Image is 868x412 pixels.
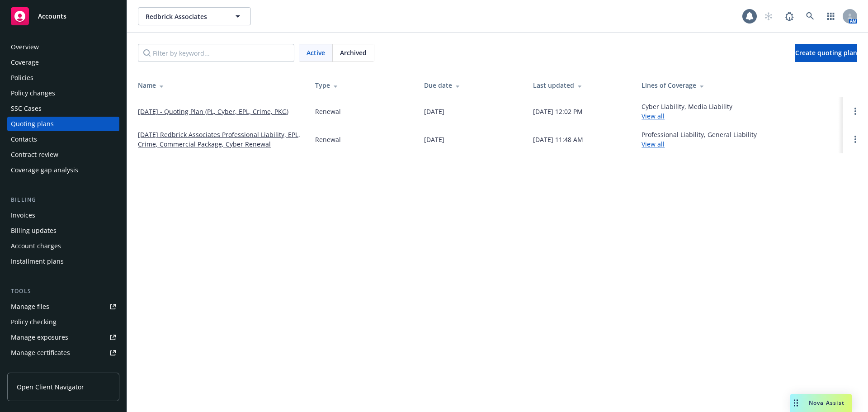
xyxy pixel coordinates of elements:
a: Report a Bug [780,7,798,25]
div: Contract review [11,147,58,162]
div: Name [138,81,301,90]
div: Contacts [11,132,37,147]
span: Archived [340,48,367,57]
a: Quoting plans [7,117,119,131]
a: Manage exposures [7,330,119,345]
a: Overview [7,40,119,54]
a: Accounts [7,4,119,29]
div: Manage certificates [11,346,70,360]
span: Accounts [38,13,66,20]
a: Invoices [7,208,119,223]
div: Invoices [11,208,35,223]
span: Open Client Navigator [17,382,84,392]
div: [DATE] [424,107,444,116]
a: Search [801,7,819,25]
div: Account charges [11,239,61,253]
div: Lines of Coverage [642,81,835,90]
div: Billing updates [11,223,57,238]
div: Drag to move [790,394,802,412]
button: Nova Assist [790,394,852,412]
a: Create quoting plan [795,44,857,62]
span: Create quoting plan [795,48,857,57]
div: Renewal [315,135,341,144]
span: Redbrick Associates [146,12,224,21]
a: Manage certificates [7,346,119,360]
div: Quoting plans [11,117,54,131]
a: Installment plans [7,254,119,269]
div: Manage exposures [11,330,68,345]
a: [DATE] Redbrick Associates Professional Liability, EPL, Crime, Commercial Package, Cyber Renewal [138,130,301,149]
a: Switch app [822,7,840,25]
div: Coverage gap analysis [11,163,78,177]
div: Policy changes [11,86,55,100]
a: View all [642,140,665,148]
div: Last updated [533,81,627,90]
div: [DATE] [424,135,444,144]
a: Contacts [7,132,119,147]
a: Contract review [7,147,119,162]
div: [DATE] 11:48 AM [533,135,583,144]
div: Coverage [11,55,39,70]
div: Tools [7,287,119,296]
div: Type [315,81,410,90]
div: Due date [424,81,519,90]
div: Policy checking [11,315,57,329]
a: Manage files [7,299,119,314]
span: Active [307,48,325,57]
div: [DATE] 12:02 PM [533,107,583,116]
input: Filter by keyword... [138,44,294,62]
a: Open options [850,106,861,117]
div: Manage claims [11,361,57,375]
button: Redbrick Associates [138,7,251,25]
a: Manage claims [7,361,119,375]
a: SSC Cases [7,101,119,116]
div: Manage files [11,299,49,314]
div: Cyber Liability, Media Liability [642,102,732,121]
a: Open options [850,134,861,145]
a: View all [642,112,665,120]
div: Installment plans [11,254,64,269]
div: Renewal [315,107,341,116]
a: Coverage [7,55,119,70]
a: Coverage gap analysis [7,163,119,177]
span: Nova Assist [809,399,844,407]
div: Professional Liability, General Liability [642,130,757,149]
a: Policies [7,71,119,85]
a: Account charges [7,239,119,253]
a: Billing updates [7,223,119,238]
a: Policy checking [7,315,119,329]
a: [DATE] - Quoting Plan (PL, Cyber, EPL, Crime, PKG) [138,107,288,116]
a: Start snowing [759,7,778,25]
div: Overview [11,40,39,54]
div: Billing [7,195,119,204]
div: Policies [11,71,33,85]
div: SSC Cases [11,101,42,116]
a: Policy changes [7,86,119,100]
